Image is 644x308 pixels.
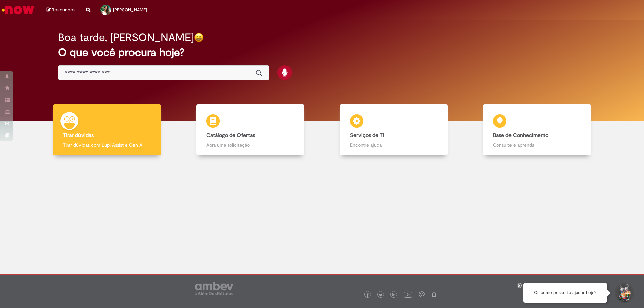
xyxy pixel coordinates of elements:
[194,33,204,42] img: happy-face.png
[35,104,179,156] a: Tirar dúvidas Tirar dúvidas com Lupi Assist e Gen Ai
[46,7,76,13] a: Rascunhos
[431,291,437,297] img: logo_footer_naosei.png
[206,132,255,139] b: Catálogo de Ofertas
[466,104,609,156] a: Base de Conhecimento Consulte e aprenda
[493,132,548,139] b: Base de Conhecimento
[195,282,233,295] img: logo_footer_ambev_rotulo_gray.png
[63,132,94,139] b: Tirar dúvidas
[58,32,194,43] h2: Boa tarde, [PERSON_NAME]
[523,283,607,303] div: Oi, como posso te ajudar hoje?
[52,7,76,13] span: Rascunhos
[350,132,384,139] b: Serviços de TI
[419,291,425,297] img: logo_footer_workplace.png
[322,104,466,156] a: Serviços de TI Encontre ajuda
[493,142,581,148] p: Consulte e aprenda
[379,293,382,297] img: logo_footer_twitter.png
[366,293,369,297] img: logo_footer_facebook.png
[58,47,586,58] h2: O que você procura hoje?
[179,104,322,156] a: Catálogo de Ofertas Abra uma solicitação
[63,142,151,148] p: Tirar dúvidas com Lupi Assist e Gen Ai
[614,283,634,303] button: Iniciar Conversa de Suporte
[1,3,35,17] img: ServiceNow
[350,142,438,148] p: Encontre ajuda
[404,290,412,299] img: logo_footer_youtube.png
[206,142,294,148] p: Abra uma solicitação
[113,7,147,13] span: [PERSON_NAME]
[392,293,396,297] img: logo_footer_linkedin.png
